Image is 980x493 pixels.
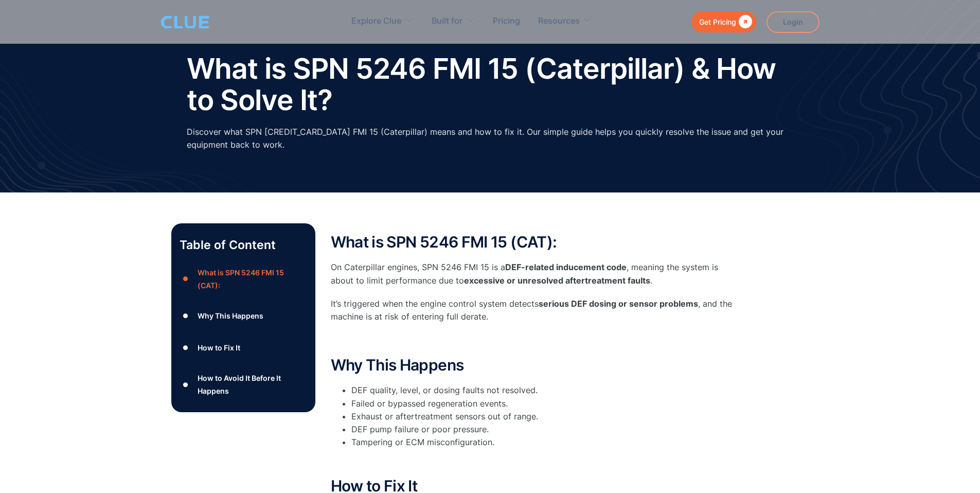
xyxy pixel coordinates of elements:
[699,15,736,28] div: Get Pricing
[198,372,307,397] div: How to Avoid It Before It Happens
[351,5,401,38] div: Explore Clue
[538,5,580,38] div: Resources
[180,271,192,287] div: ●
[331,333,742,346] p: ‍
[180,372,307,397] a: ●How to Avoid It Before It Happens
[331,234,742,251] h2: What is SPN 5246 FMI 15 (CAT):
[432,5,475,38] div: Built for
[180,266,307,292] a: ●What is SPN 5246 FMI 15 (CAT):
[187,53,794,115] h1: What is SPN 5246 FMI 15 (Caterpillar) & How to Solve It?
[180,308,192,324] div: ●
[493,5,520,38] a: Pricing
[198,309,263,322] div: Why This Happens
[538,5,592,38] div: Resources
[432,5,462,38] div: Built for
[539,298,698,309] strong: serious DEF dosing or sensor problems
[351,436,742,449] li: Tampering or ECM misconfiguration.
[180,308,307,324] a: ●Why This Happens
[331,261,742,287] p: On Caterpillar engines, SPN 5246 FMI 15 is a , meaning the system is about to limit performance d...
[198,266,307,292] div: What is SPN 5246 FMI 15 (CAT):
[767,11,819,33] a: Login
[180,377,192,393] div: ●
[351,5,414,38] div: Explore Clue
[180,340,307,356] a: ●How to Fix It
[351,397,742,410] li: Failed or bypassed regeneration events.
[464,275,650,286] strong: excessive or unresolved aftertreatment faults
[736,15,752,28] div: 
[331,357,742,374] h2: Why This Happens
[180,340,192,356] div: ●
[351,423,742,436] li: DEF pump failure or poor pressure.
[187,126,794,151] p: Discover what SPN [CREDIT_CARD_DATA] FMI 15 (Caterpillar) means and how to fix it. Our simple gui...
[331,297,742,323] p: It’s triggered when the engine control system detects , and the machine is at risk of entering fu...
[691,11,756,32] a: Get Pricing
[198,341,240,354] div: How to Fix It
[180,237,307,253] p: Table of Content
[505,262,627,272] strong: DEF-related inducement code
[351,410,742,423] li: Exhaust or aftertreatment sensors out of range.
[351,384,742,397] li: DEF quality, level, or dosing faults not resolved.
[331,454,742,467] p: ‍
